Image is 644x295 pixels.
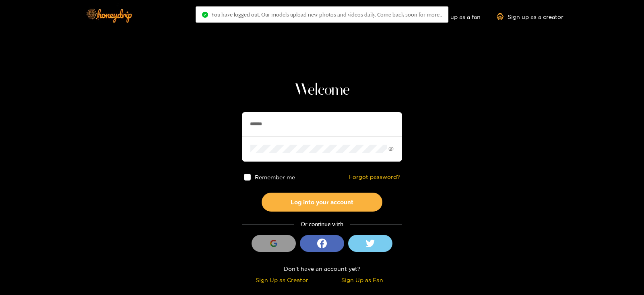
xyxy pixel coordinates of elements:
a: Sign up as a creator [497,13,563,20]
span: You have logged out. Our models upload new photos and videos daily. Come back soon for more.. [211,11,442,18]
span: check-circle [202,12,208,18]
div: Sign Up as Creator [244,275,320,285]
button: Log into your account [262,193,382,212]
div: Don't have an account yet? [242,264,402,273]
span: eye-invisible [388,146,394,152]
div: Sign Up as Fan [324,275,400,285]
h1: Welcome [242,81,402,100]
div: Or continue with [242,220,402,229]
a: Sign up as a fan [425,13,481,20]
a: Forgot password? [349,174,400,181]
span: Remember me [255,174,295,180]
